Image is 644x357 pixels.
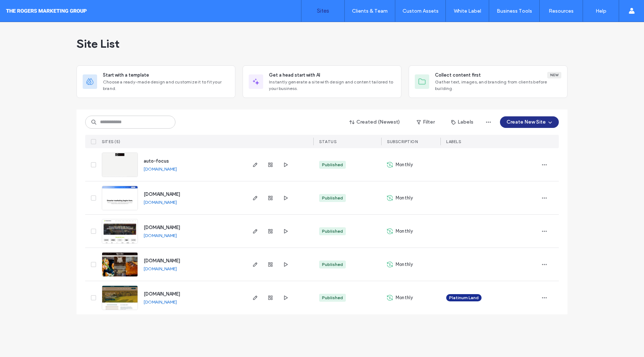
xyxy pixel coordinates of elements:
div: Published [322,195,343,201]
span: Monthly [396,294,413,301]
span: LABELS [446,139,461,144]
span: Monthly [396,194,413,202]
a: [DOMAIN_NAME] [144,225,180,230]
div: Published [322,261,343,268]
span: SUBSCRIPTION [387,139,418,144]
a: [DOMAIN_NAME] [144,266,177,271]
span: SITES (5) [102,139,121,144]
span: Instantly generate a site with design and content tailored to your business. [269,79,395,92]
label: Sites [317,8,329,14]
span: Gather text, images, and branding from clients before building. [435,79,561,92]
a: [DOMAIN_NAME] [144,233,177,238]
span: Collect content first [435,72,481,79]
a: [DOMAIN_NAME] [144,299,177,305]
label: Resources [549,8,574,14]
a: [DOMAIN_NAME] [144,166,177,172]
span: Monthly [396,261,413,268]
a: auto-focus [144,158,169,164]
button: Filter [409,116,442,128]
div: Published [322,294,343,301]
span: Site List [77,36,119,51]
div: Start with a templateChoose a ready-made design and customize it to fit your brand. [77,65,235,98]
span: Get a head start with AI [269,72,320,79]
div: Published [322,162,343,168]
label: Help [596,8,606,14]
button: Create New Site [500,116,559,128]
div: New [547,72,561,78]
a: [DOMAIN_NAME] [144,291,180,297]
button: Labels [445,116,480,128]
label: Business Tools [497,8,532,14]
span: Choose a ready-made design and customize it to fit your brand. [103,79,229,92]
label: Custom Assets [402,8,439,14]
span: Start with a template [103,72,149,79]
a: [DOMAIN_NAME] [144,199,177,205]
button: Created (Newest) [343,116,406,128]
label: White Label [454,8,481,14]
div: Published [322,228,343,235]
label: Clients & Team [352,8,388,14]
span: Monthly [396,228,413,235]
span: Platinum Land [449,294,479,301]
a: [DOMAIN_NAME] [144,192,180,197]
div: Get a head start with AIInstantly generate a site with design and content tailored to your business. [243,65,401,98]
span: Monthly [396,161,413,168]
span: STATUS [319,139,336,144]
a: [DOMAIN_NAME] [144,258,180,263]
div: Collect content firstNewGather text, images, and branding from clients before building. [409,65,567,98]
